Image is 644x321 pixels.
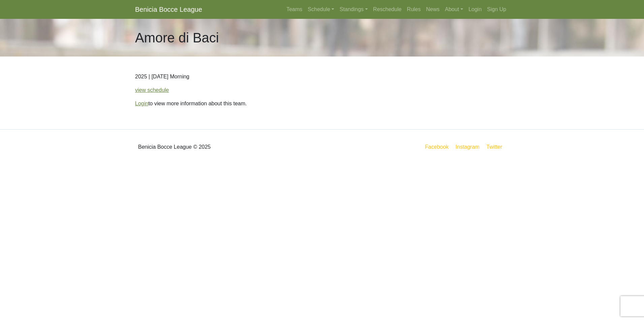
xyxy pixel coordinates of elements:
a: Instagram [454,143,481,151]
a: Standings [337,3,370,16]
a: Twitter [485,143,508,151]
h1: Amore di Baci [135,30,219,46]
a: Login [135,101,148,106]
a: view schedule [135,87,169,93]
a: Sign Up [484,3,509,16]
a: Reschedule [371,3,405,16]
p: 2025 | [DATE] Morning [135,73,509,81]
a: Schedule [305,3,337,16]
a: News [423,3,442,16]
a: Benicia Bocce League [135,3,202,16]
a: Teams [284,3,305,16]
p: to view more information about this team. [135,100,509,108]
a: Login [466,3,484,16]
a: About [442,3,466,16]
div: Benicia Bocce League © 2025 [130,135,322,159]
a: Rules [404,3,423,16]
a: Facebook [424,143,450,151]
